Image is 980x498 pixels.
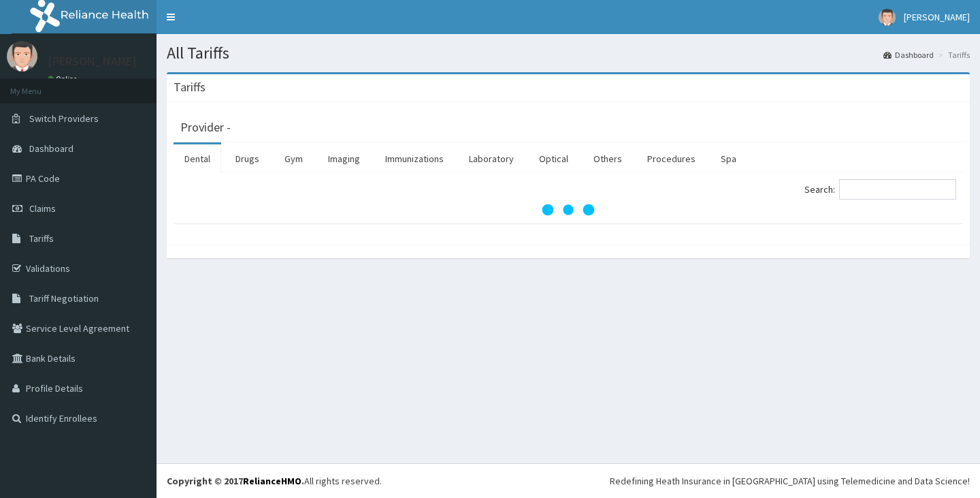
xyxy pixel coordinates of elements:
[7,41,37,72] img: User Image
[157,463,980,498] footer: All rights reserved.
[935,49,970,61] li: Tariffs
[904,11,970,23] span: [PERSON_NAME]
[274,144,314,173] a: Gym
[374,144,455,173] a: Immunizations
[174,144,221,173] a: Dental
[225,144,270,173] a: Drugs
[610,474,970,488] div: Redefining Heath Insurance in [GEOGRAPHIC_DATA] using Telemedicine and Data Science!
[541,183,595,237] svg: audio-loading
[710,144,747,173] a: Spa
[48,74,80,84] a: Online
[636,144,706,173] a: Procedures
[243,475,301,487] a: RelianceHMO
[879,9,896,26] img: User Image
[174,81,206,93] h3: Tariffs
[317,144,371,173] a: Imaging
[29,292,99,305] span: Tariff Negotiation
[29,142,73,155] span: Dashboard
[167,475,304,487] strong: Copyright © 2017 .
[29,202,56,215] span: Claims
[180,121,231,134] h3: Provider -
[839,179,956,200] input: Search:
[883,49,934,61] a: Dashboard
[29,112,99,125] span: Switch Providers
[167,44,970,62] h1: All Tariffs
[528,144,579,173] a: Optical
[583,144,633,173] a: Others
[48,55,137,67] p: [PERSON_NAME]
[458,144,525,173] a: Laboratory
[29,232,54,245] span: Tariffs
[804,179,956,200] label: Search:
